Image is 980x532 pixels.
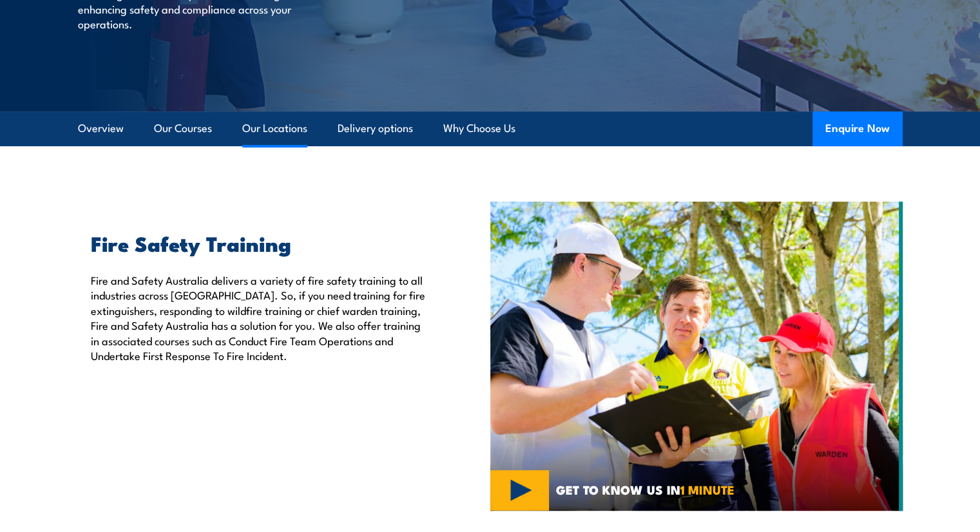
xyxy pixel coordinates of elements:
a: Our Locations [242,111,307,146]
a: Why Choose Us [443,111,515,146]
span: GET TO KNOW US IN [556,484,735,495]
a: Delivery options [338,111,413,146]
p: Fire and Safety Australia delivers a variety of fire safety training to all industries across [GE... [91,272,431,363]
h2: Fire Safety Training [91,234,431,252]
a: Overview [78,111,124,146]
img: Fire Safety Training Courses [490,202,903,511]
strong: 1 MINUTE [680,480,735,499]
button: Enquire Now [812,111,903,146]
a: Our Courses [154,111,212,146]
